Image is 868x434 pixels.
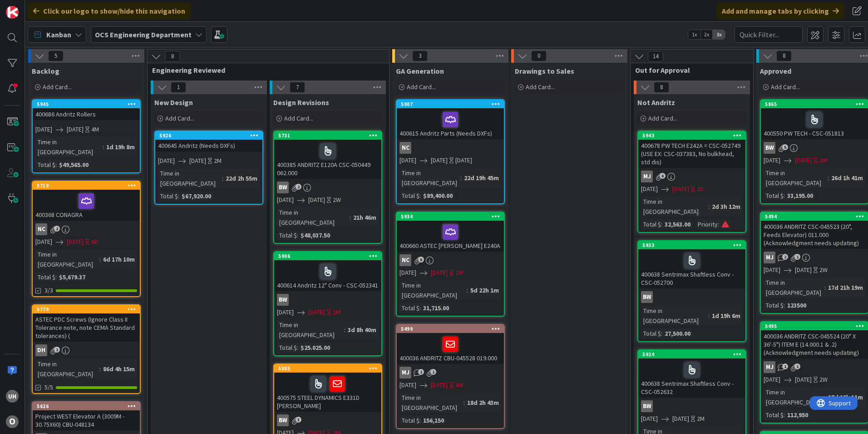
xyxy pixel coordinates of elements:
div: 2W [819,265,828,275]
div: 112,950 [785,410,810,420]
div: Add and manage tabs by clicking [716,3,844,19]
div: 2W [819,375,828,384]
div: 5943 [638,131,745,140]
span: 1 [171,82,186,93]
span: : [297,343,298,353]
div: 32,563.00 [662,219,693,229]
div: 2M [697,414,705,424]
div: Time in [GEOGRAPHIC_DATA] [641,306,708,326]
div: [DATE] [455,156,472,165]
div: 22d 2h 55m [223,173,260,183]
span: 2 [54,226,60,232]
div: 6D [91,237,98,247]
div: 400550 PW TECH - CSC-051813 [761,108,868,139]
span: : [784,410,785,420]
span: : [178,191,179,201]
span: : [419,415,421,425]
div: Time in [GEOGRAPHIC_DATA] [277,320,344,340]
div: Total $ [277,343,297,353]
span: Add Card... [284,114,313,122]
span: [DATE] [764,156,780,165]
span: [DATE] [67,237,84,247]
div: 5924 [638,350,745,358]
div: Project WEST Elevator A (3009M - 30.75X60) CBU-048134 [33,410,140,430]
div: 400638 Sentrimax Shaftless Conv - CSC-052700 [638,249,745,288]
div: $25.025.00 [298,343,332,353]
span: [DATE] [795,265,812,275]
div: Total $ [158,191,178,201]
div: 5865 [761,100,868,108]
span: : [784,300,785,310]
div: NC [35,223,47,235]
span: 5/5 [44,383,53,392]
span: 2 [782,254,788,260]
div: Time in [GEOGRAPHIC_DATA] [641,197,708,217]
div: 5933400638 Sentrimax Shaftless Conv - CSC-052700 [638,241,745,288]
div: Time in [GEOGRAPHIC_DATA] [399,393,464,413]
div: Time in [GEOGRAPHIC_DATA] [399,280,467,300]
span: [DATE] [431,380,448,390]
div: 400036 ANDRITZ CSC-045524 (20" X 36'-5") ITEM E (14.000.1 & .2) (Acknowledgment needs updating) [761,330,868,358]
div: 5779 [33,305,140,313]
span: [DATE] [672,414,689,424]
div: 5495 [765,323,868,329]
div: NC [397,254,504,266]
span: : [99,364,101,374]
div: MJ [761,252,868,263]
span: : [828,173,829,183]
span: : [103,142,104,152]
span: 5 [48,50,64,61]
div: 5907 [397,100,504,108]
div: $89,400.00 [421,191,455,201]
span: : [464,398,465,408]
span: : [419,191,421,201]
div: Total $ [764,191,784,201]
div: 2d 3h 12m [710,202,743,212]
div: 21h 46m [351,212,379,222]
div: MJ [641,171,653,182]
div: 5779 [37,306,140,313]
span: 3/3 [44,286,53,295]
div: 5719400368 CONAGRA [33,182,140,221]
span: 1x [688,30,700,39]
span: : [460,173,462,183]
div: NC [33,223,140,235]
span: [DATE] [795,375,812,384]
span: Engineering Reviewed [152,66,378,75]
div: 5626 [33,402,140,410]
div: DH [35,344,47,356]
div: 5885400575 STEEL DYNAMICS E331D [PERSON_NAME] [274,364,381,412]
div: BW [641,291,653,303]
span: : [708,202,710,212]
span: : [661,219,662,229]
span: Kanban [46,29,71,40]
div: Total $ [399,303,419,313]
div: BW [277,294,289,306]
div: 5494 [761,212,868,221]
div: 400036 ANDRITZ CBU-045528 019.000 [397,333,504,364]
span: 2x [700,30,713,39]
div: 5865 [765,101,868,107]
div: 5945 [33,100,140,108]
div: 5926400645 Andritz (Needs DXFs) [155,131,262,151]
span: Support [19,1,41,12]
div: 3d 8h 40m [345,325,379,335]
div: 2M [214,156,222,166]
div: 1d 19h 6m [710,311,743,321]
span: : [718,219,719,229]
div: 156,150 [421,415,446,425]
b: OCS Engineering Department [95,30,192,39]
div: 400678 PW TECH E242A = CSC-052749 (USE EX: CSC-037383, No bulkhead, std dis) [638,140,745,168]
div: 5924400638 Sentrimax Shaftless Conv - CSC-052632 [638,350,745,398]
span: [DATE] [277,308,294,317]
span: 1 [794,363,800,369]
div: 5934 [397,212,504,221]
div: Time in [GEOGRAPHIC_DATA] [764,168,828,188]
div: 2W [455,268,464,278]
div: Time in [GEOGRAPHIC_DATA] [35,249,99,269]
div: 5934 [401,213,504,220]
div: MJ [761,361,868,373]
div: BW [638,400,745,412]
div: 5626 [37,403,140,409]
span: [DATE] [641,184,658,194]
